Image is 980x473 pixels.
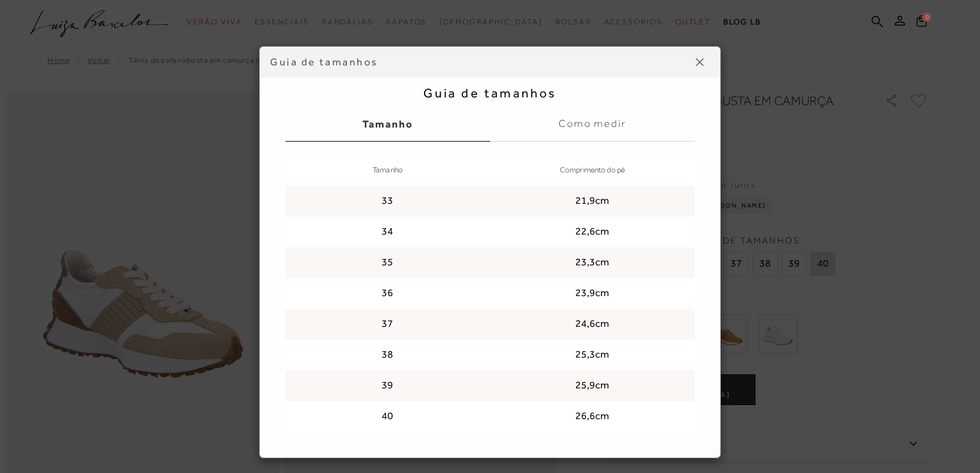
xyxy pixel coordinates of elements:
[285,107,490,142] label: Tamanho
[285,85,695,101] h2: Guia de tamanhos
[490,186,695,217] td: 21,9cm
[490,278,695,309] td: 23,9cm
[490,401,695,432] td: 26,6cm
[490,155,695,186] th: Comprimento do pé
[270,55,689,69] div: Guia de tamanhos
[490,370,695,401] td: 25,9cm
[285,247,490,278] td: 35
[696,58,704,66] img: icon-close.png
[490,309,695,340] td: 24,6cm
[285,340,490,370] td: 38
[490,107,695,142] label: Como medir
[285,186,490,217] td: 33
[285,370,490,401] td: 39
[490,217,695,247] td: 22,6cm
[285,278,490,309] td: 36
[490,340,695,370] td: 25,3cm
[285,155,490,186] th: Tamanho
[490,247,695,278] td: 23,3cm
[285,309,490,340] td: 37
[285,217,490,247] td: 34
[285,401,490,432] td: 40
